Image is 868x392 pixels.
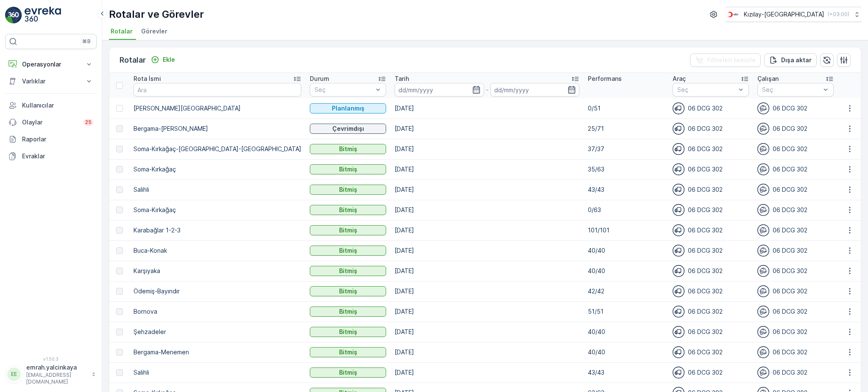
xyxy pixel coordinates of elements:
p: 0/63 [588,206,664,214]
img: svg%3e [673,204,684,216]
div: Toggle Row Selected [116,329,123,335]
p: 43/43 [588,185,664,194]
td: [DATE] [390,139,584,159]
p: 42/42 [588,287,664,295]
div: 06 DCG 302 [673,123,749,135]
p: - [486,85,489,95]
div: Toggle Row Selected [116,105,123,112]
div: Toggle Row Selected [116,268,123,274]
button: Bitmiş [310,205,386,215]
img: svg%3e [757,163,769,175]
div: Toggle Row Selected [116,227,123,234]
p: 25/71 [588,124,664,133]
p: Salihli [134,185,301,194]
a: Olaylar25 [5,114,97,131]
input: Ara [134,83,301,97]
p: Kullanıcılar [22,101,93,110]
p: Varlıklar [22,77,80,86]
td: [DATE] [390,261,584,281]
span: Görevler [141,27,167,36]
p: Bitmiş [339,226,357,235]
p: Seç [677,86,736,94]
p: Bitmiş [339,348,357,356]
p: 25 [85,119,92,126]
p: Bergama-[PERSON_NAME] [134,124,301,133]
a: Kullanıcılar [5,97,97,114]
div: 06 DCG 302 [757,163,834,175]
p: 51/51 [588,307,664,316]
div: 06 DCG 302 [757,306,834,317]
img: svg%3e [757,326,769,338]
p: Buca-Konak [134,246,301,255]
div: 06 DCG 302 [757,204,834,216]
td: [DATE] [390,322,584,342]
button: Dışa aktar [764,53,817,67]
p: Seç [762,86,821,94]
img: svg%3e [757,102,769,114]
p: Seç [314,86,373,94]
img: svg%3e [757,265,769,277]
div: 06 DCG 302 [673,224,749,236]
img: logo [5,7,22,24]
div: 06 DCG 302 [757,224,834,236]
div: 06 DCG 302 [673,102,749,114]
p: Çevrimdışı [332,124,364,133]
div: Toggle Row Selected [116,186,123,193]
button: Filtreleri temizle [690,53,761,67]
p: Bitmiş [339,206,357,214]
td: [DATE] [390,159,584,179]
p: Rota İsmi [134,75,161,83]
button: Operasyonlar [5,56,97,73]
img: svg%3e [757,367,769,378]
p: Olaylar [22,118,78,127]
td: [DATE] [390,301,584,322]
p: Rotalar ve Görevler [109,8,204,21]
div: Toggle Row Selected [116,247,123,254]
p: 37/37 [588,145,664,153]
div: Toggle Row Selected [116,207,123,213]
button: Ekle [147,55,178,65]
div: 06 DCG 302 [757,367,834,378]
div: 06 DCG 302 [673,346,749,358]
p: Durum [310,75,329,83]
p: Soma-Kırkağaç [134,206,301,214]
span: v 1.50.3 [5,356,97,362]
img: svg%3e [673,346,684,358]
p: Bitmiş [339,307,357,316]
td: [DATE] [390,200,584,220]
button: Bitmiş [310,225,386,235]
img: svg%3e [757,143,769,155]
img: svg%3e [673,224,684,236]
button: Planlanmış [310,103,386,113]
div: 06 DCG 302 [757,245,834,257]
p: Operasyonlar [22,60,80,69]
button: Varlıklar [5,73,97,90]
button: Çevrimdışı [310,124,386,134]
img: k%C4%B1z%C4%B1lay_jywRncg.png [726,10,740,19]
p: ( +03:00 ) [828,11,849,18]
img: svg%3e [673,163,684,175]
p: Planlanmış [332,104,364,113]
img: svg%3e [757,184,769,196]
a: Evraklar [5,148,97,165]
div: 06 DCG 302 [673,367,749,378]
div: 06 DCG 302 [757,326,834,338]
p: Karabağlar 1-2-3 [134,226,301,235]
div: 06 DCG 302 [757,102,834,114]
p: Ödemiş-Bayındır [134,287,301,295]
div: 06 DCG 302 [757,346,834,358]
img: svg%3e [673,306,684,317]
td: [DATE] [390,220,584,240]
p: Çalışan [757,75,779,83]
a: Raporlar [5,131,97,148]
p: 40/40 [588,267,664,275]
button: Bitmiş [310,266,386,276]
p: Soma-Kırkağaç-[GEOGRAPHIC_DATA]-[GEOGRAPHIC_DATA] [134,145,301,153]
p: Şehzadeler [134,328,301,336]
p: Bitmiş [339,328,357,336]
img: svg%3e [757,285,769,297]
img: svg%3e [673,102,684,114]
button: Bitmiş [310,246,386,256]
div: Toggle Row Selected [116,349,123,356]
button: Bitmiş [310,164,386,174]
